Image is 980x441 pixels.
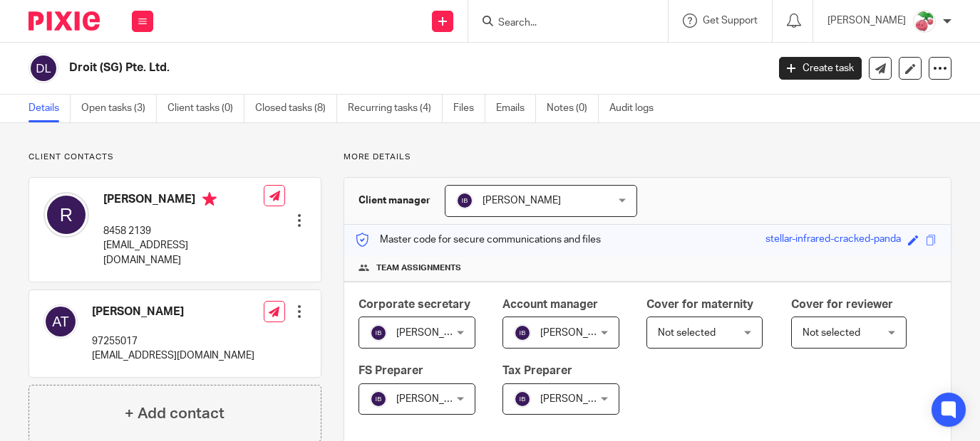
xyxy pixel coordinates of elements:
[827,14,906,28] p: [PERSON_NAME]
[456,192,473,209] img: svg%3E
[496,95,536,122] a: Emails
[609,95,664,122] a: Audit logs
[502,299,598,310] span: Account manager
[29,11,100,31] img: Pixie
[103,192,264,210] h4: [PERSON_NAME]
[791,299,893,310] span: Cover for reviewer
[547,95,599,122] a: Notes (0)
[29,53,58,83] img: svg%3E
[69,60,620,75] h2: Droit (SG) Pte. Ltd.
[703,16,758,26] span: Get Support
[29,95,71,122] a: Details
[803,328,860,338] span: Not selected
[658,328,716,338] span: Not selected
[359,365,423,376] span: FS Preparer
[103,238,264,267] p: [EMAIL_ADDRESS][DOMAIN_NAME]
[502,365,572,376] span: Tax Preparer
[396,328,475,338] span: [PERSON_NAME]
[125,403,225,425] h4: + Add contact
[255,95,337,122] a: Closed tasks (8)
[167,95,244,122] a: Client tasks (0)
[81,95,157,122] a: Open tasks (3)
[348,95,443,122] a: Recurring tasks (4)
[453,95,485,122] a: Files
[483,196,561,206] span: [PERSON_NAME]
[92,304,254,319] h4: [PERSON_NAME]
[396,394,475,404] span: [PERSON_NAME]
[29,152,321,163] p: Client contacts
[43,192,89,238] img: svg%3E
[359,193,430,208] h3: Client manager
[514,390,531,408] img: svg%3E
[359,299,470,310] span: Corporate secretary
[355,233,601,247] p: Master code for secure communications and files
[344,152,951,163] p: More details
[43,304,78,339] img: svg%3E
[540,394,619,404] span: [PERSON_NAME]
[92,334,254,349] p: 97255017
[103,224,264,238] p: 8458 2139
[779,57,862,80] a: Create task
[646,299,753,310] span: Cover for maternity
[514,324,531,341] img: svg%3E
[765,232,901,248] div: stellar-infrared-cracked-panda
[913,10,936,33] img: Cherubi-Pokemon-PNG-Isolated-HD.png
[540,328,619,338] span: [PERSON_NAME]
[370,324,387,341] img: svg%3E
[370,390,387,408] img: svg%3E
[497,17,625,30] input: Search
[376,262,461,274] span: Team assignments
[92,349,254,363] p: [EMAIL_ADDRESS][DOMAIN_NAME]
[202,192,217,206] i: Primary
